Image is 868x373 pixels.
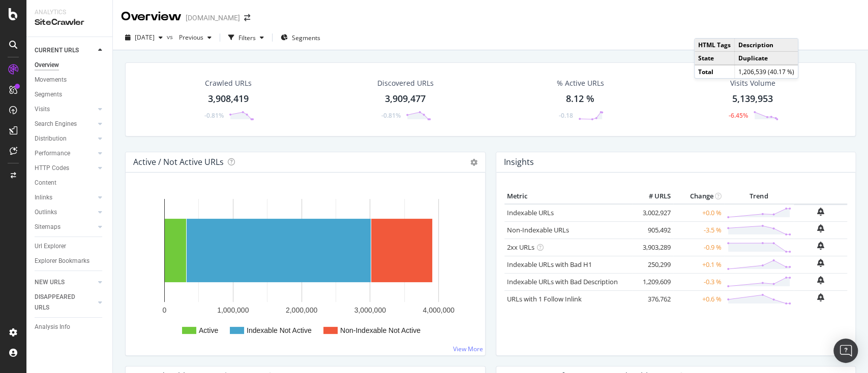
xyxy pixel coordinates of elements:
div: -0.81% [204,111,224,120]
span: Segments [292,33,320,42]
div: NEW URLS [35,277,65,288]
div: 8.12 % [566,92,594,106]
a: Segments [35,89,105,100]
button: Segments [277,29,324,46]
td: HTML Tags [695,39,735,52]
td: 250,299 [633,256,673,273]
a: Visits [35,104,95,115]
td: -3.5 % [673,221,724,239]
text: Non-Indexable Not Active [340,326,421,334]
td: Duplicate [735,52,798,65]
td: Description [735,39,798,52]
div: bell-plus [817,242,824,250]
div: Inlinks [35,192,52,203]
div: Sitemaps [35,222,61,232]
div: bell-plus [817,208,824,216]
div: bell-plus [817,276,824,284]
div: Distribution [35,133,67,144]
div: Content [35,178,56,188]
div: Segments [35,89,62,100]
a: Url Explorer [35,241,105,252]
div: Visits [35,104,50,115]
div: Analytics [35,8,104,17]
td: 3,903,289 [633,239,673,256]
a: Explorer Bookmarks [35,256,105,266]
text: 1,000,000 [217,306,249,314]
text: 4,000,000 [423,306,454,314]
td: 1,206,539 (40.17 %) [735,65,798,78]
td: 905,492 [633,221,673,239]
svg: A chart. [134,189,477,347]
td: Total [695,65,735,78]
text: 0 [163,306,167,314]
text: 3,000,000 [354,306,386,314]
a: Content [35,178,105,188]
td: +0.0 % [673,204,724,222]
div: bell-plus [817,224,824,232]
a: Indexable URLs with Bad Description [507,277,618,286]
a: Movements [35,75,105,85]
div: Crawled URLs [205,78,252,88]
div: Movements [35,75,67,85]
a: View More [453,345,483,353]
span: Previous [175,33,203,42]
td: 376,762 [633,290,673,308]
td: -0.3 % [673,273,724,290]
a: Overview [35,60,105,71]
a: Indexable URLs with Bad H1 [507,260,592,269]
a: Indexable URLs [507,208,554,217]
div: 3,909,477 [385,92,426,106]
button: Previous [175,29,216,46]
td: 1,209,609 [633,273,673,290]
div: Url Explorer [35,241,66,252]
div: -0.18 [559,111,573,120]
th: Trend [724,189,794,204]
td: -0.9 % [673,239,724,256]
a: Sitemaps [35,222,95,232]
text: Active [199,326,218,334]
div: -0.81% [381,111,401,120]
div: Filters [238,33,256,42]
div: Overview [35,60,59,71]
th: Metric [504,189,633,204]
span: vs [167,32,175,41]
i: Options [470,159,477,166]
div: CURRENT URLS [35,45,79,56]
th: Change [673,189,724,204]
th: # URLS [633,189,673,204]
td: +0.6 % [673,290,724,308]
div: Open Intercom Messenger [833,338,858,363]
a: URLs with 1 Follow Inlink [507,294,582,303]
div: Overview [121,8,182,25]
h4: Insights [504,155,534,169]
div: Outlinks [35,207,57,218]
a: Search Engines [35,119,95,129]
a: NEW URLS [35,277,95,288]
div: Analysis Info [35,322,70,332]
div: Visits Volume [730,78,775,88]
div: arrow-right-arrow-left [244,14,250,21]
a: Distribution [35,133,95,144]
div: Explorer Bookmarks [35,256,89,266]
a: Inlinks [35,192,95,203]
div: 5,139,953 [732,92,773,106]
div: DISAPPEARED URLS [35,292,86,313]
div: bell-plus [817,293,824,301]
a: HTTP Codes [35,163,95,174]
h4: Active / Not Active URLs [133,155,224,169]
div: 3,908,419 [208,92,249,106]
div: Discovered URLs [377,78,434,88]
a: DISAPPEARED URLS [35,292,95,313]
td: 3,002,927 [633,204,673,222]
div: SiteCrawler [35,17,104,28]
div: Performance [35,148,70,159]
span: 2025 Sep. 26th [135,33,155,42]
a: Non-Indexable URLs [507,225,569,234]
a: Performance [35,148,95,159]
button: [DATE] [121,29,167,46]
div: -6.45% [729,111,748,120]
td: +0.1 % [673,256,724,273]
div: Search Engines [35,119,77,129]
button: Filters [224,29,268,46]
